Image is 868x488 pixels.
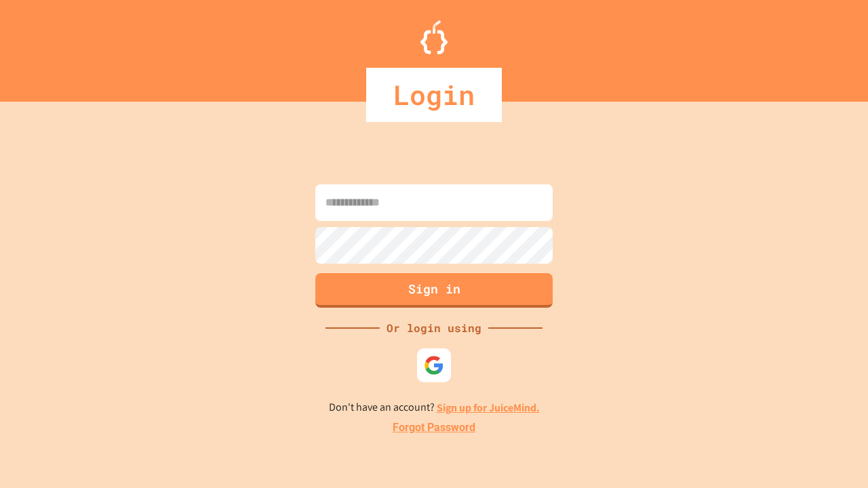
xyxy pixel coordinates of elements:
[380,320,488,336] div: Or login using
[315,273,553,308] button: Sign in
[393,420,475,436] a: Forgot Password
[329,399,540,416] p: Don't have an account?
[366,68,502,122] div: Login
[811,434,854,474] iframe: chat widget
[755,375,854,432] iframe: chat widget
[437,401,540,415] a: Sign up for JuiceMind.
[420,20,448,54] img: Logo.svg
[424,355,444,375] img: google-icon.svg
